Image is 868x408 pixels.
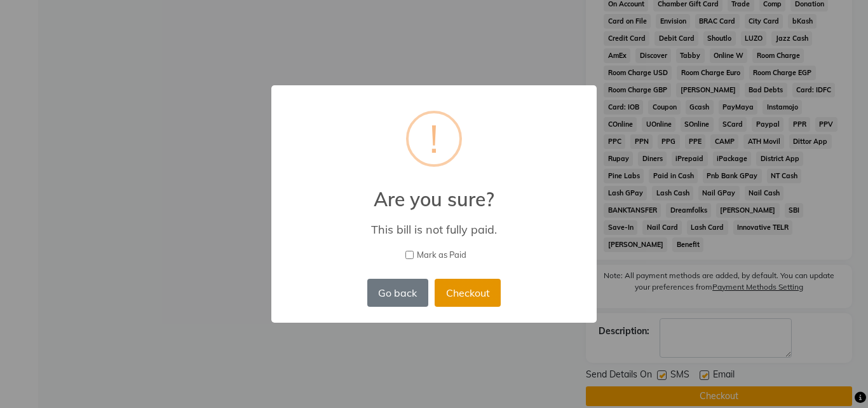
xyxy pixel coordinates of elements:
input: Mark as Paid [405,251,414,259]
div: ! [430,113,438,164]
div: This bill is not fully paid. [290,222,578,237]
button: Go back [367,279,428,307]
span: Mark as Paid [417,249,466,262]
h2: Are you sure? [271,172,597,211]
button: Checkout [435,279,501,307]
